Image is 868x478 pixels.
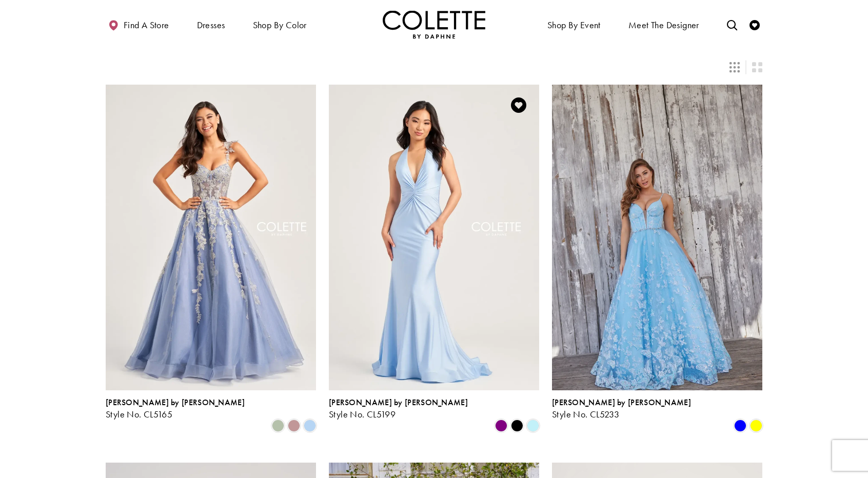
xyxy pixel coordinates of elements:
[304,420,316,432] i: Periwinkle
[288,420,300,432] i: Mauve
[752,62,762,72] span: Switch layout to 2 columns
[527,420,539,432] i: Light Blue
[508,94,529,116] a: Add to Wishlist
[106,85,316,390] a: Visit Colette by Daphne Style No. CL5165 Page
[547,20,601,30] span: Shop By Event
[250,10,309,38] span: Shop by color
[679,41,742,50] span: 81 items
[495,420,507,432] i: Purple
[724,10,740,38] a: Toggle search
[272,420,284,432] i: Sage
[626,10,702,38] a: Meet the designer
[329,85,539,390] a: Visit Colette by Daphne Style No. CL5199 Page
[329,408,396,420] span: Style No. CL5199
[552,398,691,420] div: Colette by Daphne Style No. CL5233
[253,20,307,30] span: Shop by color
[511,420,523,432] i: Black
[729,62,740,72] span: Switch layout to 3 columns
[552,397,691,408] span: [PERSON_NAME] by [PERSON_NAME]
[734,420,746,432] i: Blue
[329,398,468,420] div: Colette by Daphne Style No. CL5199
[628,20,699,30] span: Meet the designer
[750,420,762,432] i: Yellow
[383,10,485,38] img: Colette by Daphne
[106,408,172,420] span: Style No. CL5165
[106,10,171,38] a: Find a store
[124,20,169,30] span: Find a store
[545,10,603,38] span: Shop By Event
[329,397,468,408] span: [PERSON_NAME] by [PERSON_NAME]
[194,10,228,38] span: Dresses
[383,10,485,38] a: Visit Home Page
[552,408,619,420] span: Style No. CL5233
[747,10,762,38] a: Check Wishlist
[106,398,245,420] div: Colette by Daphne Style No. CL5165
[552,85,762,390] a: Visit Colette by Daphne Style No. CL5233 Page
[100,56,768,78] div: Layout Controls
[197,20,225,30] span: Dresses
[106,397,245,408] span: [PERSON_NAME] by [PERSON_NAME]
